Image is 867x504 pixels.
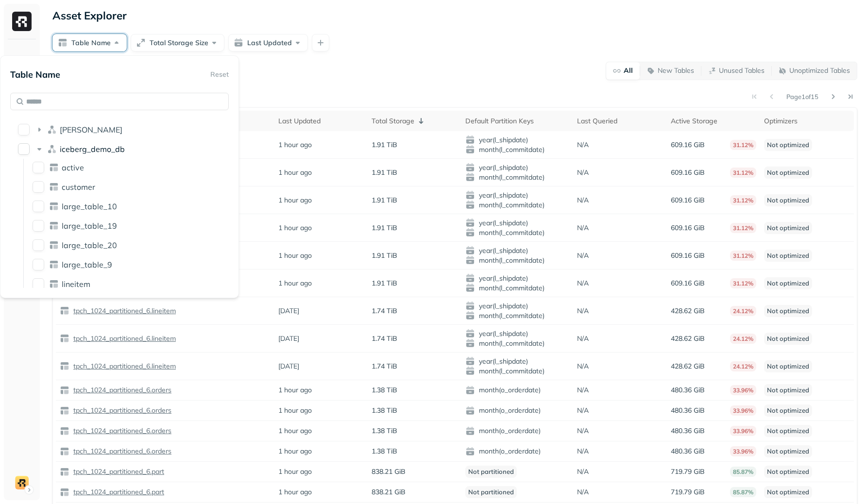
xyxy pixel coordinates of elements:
[69,362,176,371] a: tpch_1024_partitioned_6.lineitem
[16,54,28,67] img: Dashboard
[62,279,90,289] p: lineitem
[62,221,117,231] span: large_table_19
[29,218,223,234] div: large_table_19large_table_19
[577,386,589,395] p: N/A
[60,361,69,371] img: table
[131,34,224,51] button: Total Storage Size
[730,405,756,416] p: 33.96%
[719,66,765,75] p: Unused Tables
[69,406,171,415] a: tpch_1024_partitioned_6.orders
[577,196,589,205] p: N/A
[465,117,569,126] div: Default Partition Keys
[29,160,223,175] div: activeactive
[29,199,223,214] div: large_table_10large_table_10
[372,168,397,177] p: 1.91 TiB
[372,223,397,233] p: 1.91 TiB
[764,277,812,289] p: Not optimized
[69,306,176,316] a: tpch_1024_partitioned_6.lineitem
[71,306,176,316] p: tpch_1024_partitioned_6.lineitem
[577,447,589,456] p: N/A
[60,334,69,343] img: table
[69,426,171,436] a: tpch_1024_partitioned_6.orders
[60,487,69,497] img: table
[764,117,850,126] div: Optimizers
[278,306,299,316] p: [DATE]
[671,140,705,150] p: 609.16 GiB
[577,140,589,150] p: N/A
[465,329,569,338] span: year(l_shipdate)
[278,406,312,415] p: 1 hour ago
[577,362,589,371] p: N/A
[577,406,589,415] p: N/A
[33,259,44,270] button: large_table_9
[60,447,69,456] img: table
[465,135,569,145] span: year(l_shipdate)
[60,386,69,395] img: table
[29,237,223,253] div: large_table_20large_table_20
[372,386,397,395] p: 1.38 TiB
[29,276,223,292] div: lineitemlineitem
[33,278,44,290] button: lineitem
[33,181,44,193] button: customer
[764,404,812,417] p: Not optimized
[671,487,705,497] p: 719.79 GiB
[730,385,756,395] p: 33.96%
[671,426,705,436] p: 480.36 GiB
[671,251,705,260] p: 609.16 GiB
[764,333,812,345] p: Not optimized
[278,386,312,395] p: 1 hour ago
[372,467,406,476] p: 838.21 GiB
[60,426,69,436] img: table
[372,306,397,316] p: 1.74 TiB
[465,145,569,154] span: month(l_commitdate)
[33,220,44,232] button: large_table_19
[69,487,164,497] a: tpch_1024_partitioned_6.part
[465,228,569,237] span: month(l_commitdate)
[465,406,569,416] span: month(o_orderdate)
[278,223,312,233] p: 1 hour ago
[372,196,397,205] p: 1.91 TiB
[62,260,112,269] p: large_table_9
[62,163,84,172] span: active
[278,362,299,371] p: [DATE]
[18,124,30,135] button: dean
[577,426,589,436] p: N/A
[465,447,569,456] span: month(o_orderdate)
[62,202,117,211] p: large_table_10
[278,168,312,177] p: 1 hour ago
[372,251,397,260] p: 1.91 TiB
[60,125,122,134] span: [PERSON_NAME]
[764,194,812,206] p: Not optimized
[69,386,171,395] a: tpch_1024_partitioned_6.orders
[60,144,125,154] span: iceberg_demo_db
[730,223,756,233] p: 31.12%
[465,172,569,182] span: month(l_commitdate)
[278,334,299,343] p: [DATE]
[372,426,397,436] p: 1.38 TiB
[671,117,757,126] div: Active Storage
[278,467,312,476] p: 1 hour ago
[730,306,756,316] p: 24.12%
[228,34,308,51] button: Last Updated
[764,305,812,317] p: Not optimized
[577,467,589,476] p: N/A
[577,306,589,316] p: N/A
[60,406,69,416] img: table
[671,306,705,316] p: 428.62 GiB
[69,334,176,343] a: tpch_1024_partitioned_6.lineitem
[278,279,312,288] p: 1 hour ago
[14,122,225,137] div: dean[PERSON_NAME]
[62,240,117,250] span: large_table_20
[730,487,756,497] p: 85.87%
[764,222,812,234] p: Not optimized
[465,283,569,293] span: month(l_commitdate)
[71,362,176,371] p: tpch_1024_partitioned_6.lineitem
[764,139,812,151] p: Not optimized
[372,362,397,371] p: 1.74 TiB
[465,190,569,200] span: year(l_shipdate)
[789,66,850,75] p: Unoptimized Tables
[730,334,756,344] p: 24.12%
[52,34,127,51] button: Table Name
[671,447,705,456] p: 480.36 GiB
